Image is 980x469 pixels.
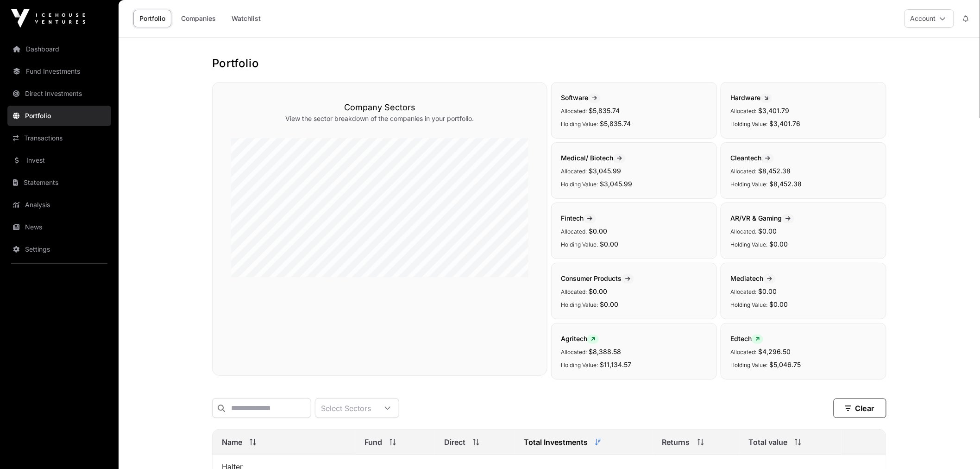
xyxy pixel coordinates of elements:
[226,10,267,27] a: Watchlist
[730,168,756,175] span: Allocated:
[730,274,776,282] span: Mediatech
[600,361,631,368] span: $11,134.57
[524,437,588,448] span: Total Investments
[589,348,621,355] span: $8,388.58
[730,228,756,235] span: Allocated:
[7,106,111,126] a: Portfolio
[7,195,111,215] a: Analysis
[561,349,587,355] span: Allocated:
[662,437,690,448] span: Returns
[561,181,598,188] span: Holding Value:
[561,241,598,248] span: Holding Value:
[175,10,222,27] a: Companies
[589,287,607,295] span: $0.00
[730,361,767,368] span: Holding Value:
[758,287,777,295] span: $0.00
[934,425,980,469] iframe: Chat Widget
[133,10,171,27] a: Portfolio
[730,108,756,114] span: Allocated:
[730,335,763,342] span: Edtech
[7,128,111,148] a: Transactions
[7,217,111,237] a: News
[561,335,599,342] span: Agritech
[561,108,587,114] span: Allocated:
[231,114,528,123] p: View the sector breakdown of the companies in your portfolio.
[600,120,631,127] span: $5,835.74
[315,399,377,418] div: Select Sectors
[7,39,111,59] a: Dashboard
[212,56,886,71] h1: Portfolio
[231,101,528,114] h3: Company Sectors
[758,167,791,175] span: $8,452.38
[769,180,802,188] span: $8,452.38
[748,437,787,448] span: Total value
[444,437,465,448] span: Direct
[600,180,632,188] span: $3,045.99
[730,288,756,295] span: Allocated:
[600,240,618,248] span: $0.00
[730,349,756,355] span: Allocated:
[561,154,626,162] span: Medical/ Biotech
[600,300,618,308] span: $0.00
[730,120,767,127] span: Holding Value:
[730,241,767,248] span: Holding Value:
[769,120,800,127] span: $3,401.76
[7,239,111,260] a: Settings
[561,228,587,235] span: Allocated:
[7,61,111,82] a: Fund Investments
[769,300,788,308] span: $0.00
[769,240,788,248] span: $0.00
[730,94,772,101] span: Hardware
[730,154,774,162] span: Cleantech
[730,214,794,222] span: AR/VR & Gaming
[561,120,598,127] span: Holding Value:
[7,172,111,193] a: Statements
[561,301,598,308] span: Holding Value:
[11,9,85,28] img: Icehouse Ventures Logo
[561,94,601,101] span: Software
[758,227,777,235] span: $0.00
[730,181,767,188] span: Holding Value:
[758,107,789,114] span: $3,401.79
[589,227,607,235] span: $0.00
[561,288,587,295] span: Allocated:
[7,150,111,171] a: Invest
[561,361,598,368] span: Holding Value:
[222,437,242,448] span: Name
[561,214,596,222] span: Fintech
[758,348,791,355] span: $4,296.50
[589,107,620,114] span: $5,835.74
[769,361,801,368] span: $5,046.75
[589,167,621,175] span: $3,045.99
[364,437,382,448] span: Fund
[561,274,634,282] span: Consumer Products
[7,83,111,104] a: Direct Investments
[561,168,587,175] span: Allocated:
[905,9,954,28] button: Account
[730,301,767,308] span: Holding Value:
[834,399,886,418] button: Clear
